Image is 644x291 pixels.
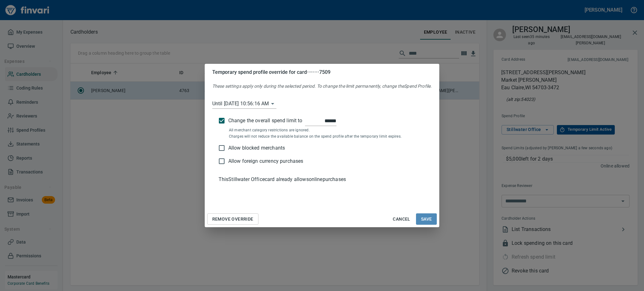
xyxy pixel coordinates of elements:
button: Cancel [390,213,413,225]
span: Save [421,215,432,223]
p: This Stillwater Office card already allows online purchases [219,176,426,183]
span: Remove Override [212,215,253,223]
label: Transactions in foreign currency will be declined [215,156,303,166]
p: These settings apply only during the selected period. To change the limit permanently, change the... [212,83,432,89]
button: Remove Override [207,213,258,225]
h5: Temporary spend profile override for card ········7509 [212,69,432,75]
p: Charges will not reduce the available balance on the spend profile after the temporary limit expi... [229,134,418,140]
span: Cancel [393,215,410,223]
p: Allow blocked merchants [228,144,285,152]
p: Allow foreign currency purchases [228,157,303,165]
div: Until [DATE] 10:56:16 AM [212,99,277,109]
span: Change the overall spend limit to [228,117,303,124]
p: All merchant category restrictions are ignored. [229,127,418,134]
button: Save [416,213,437,225]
